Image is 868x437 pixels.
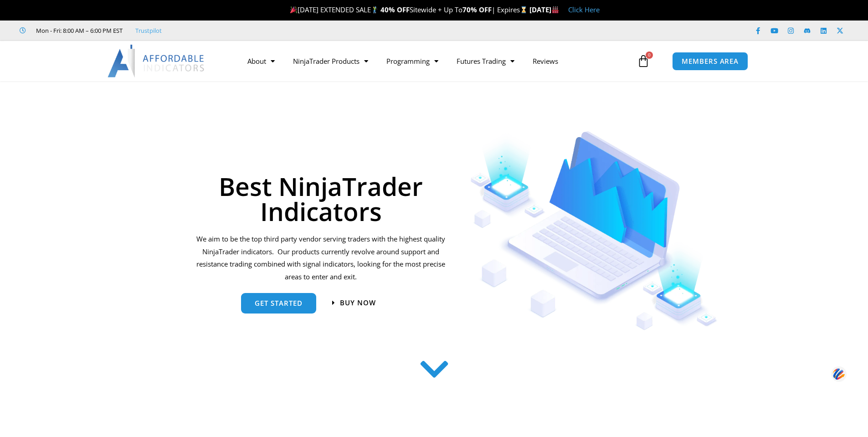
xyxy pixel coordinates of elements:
[520,6,527,13] img: ⌛
[377,51,447,72] a: Programming
[135,25,162,36] a: Trustpilot
[284,51,377,72] a: NinjaTrader Products
[462,5,492,14] strong: 70% OFF
[623,48,663,74] a: 0
[290,6,297,13] img: 🎉
[238,51,284,72] a: About
[646,51,653,59] span: 0
[238,51,635,72] nav: Menu
[195,233,447,283] p: We aim to be the top third party vendor serving traders with the highest quality NinjaTrader indi...
[380,5,410,14] strong: 40% OFF
[682,58,739,65] span: MEMBERS AREA
[470,131,718,330] img: Indicators 1 | Affordable Indicators – NinjaTrader
[340,299,376,306] span: Buy now
[34,25,123,36] span: Mon - Fri: 8:00 AM – 6:00 PM EST
[255,300,303,307] span: get started
[552,6,559,13] img: 🏭
[831,365,847,382] img: svg+xml;base64,PHN2ZyB3aWR0aD0iNDQiIGhlaWdodD0iNDQiIHZpZXdCb3g9IjAgMCA0NCA0NCIgZmlsbD0ibm9uZSIgeG...
[332,299,376,306] a: Buy now
[195,174,447,224] h1: Best NinjaTrader Indicators
[288,5,529,14] span: [DATE] EXTENDED SALE Sitewide + Up To | Expires
[568,5,600,14] a: Click Here
[524,51,567,72] a: Reviews
[371,6,378,13] img: 🏌️‍♂️
[108,45,205,77] img: LogoAI | Affordable Indicators – NinjaTrader
[672,52,748,71] a: MEMBERS AREA
[241,293,316,314] a: get started
[529,5,559,14] strong: [DATE]
[447,51,524,72] a: Futures Trading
